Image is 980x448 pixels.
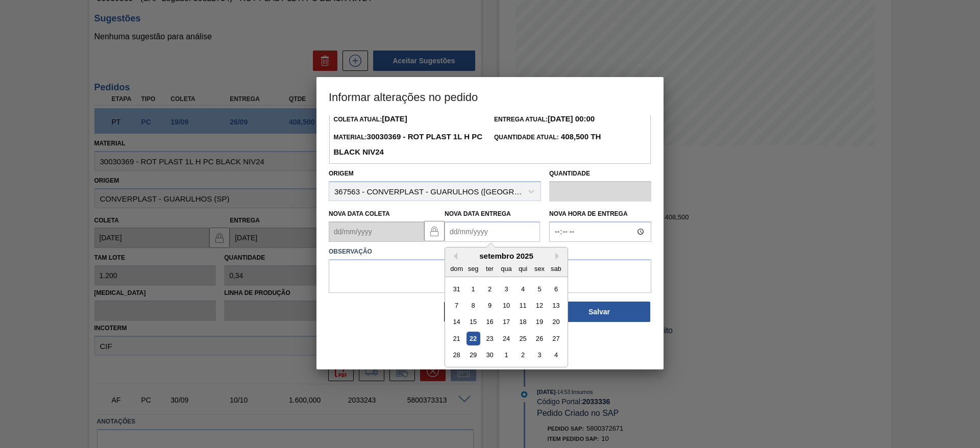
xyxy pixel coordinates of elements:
[499,349,513,362] div: Choose quarta-feira, 1 de outubro de 2025
[516,332,530,345] div: Choose quinta-feira, 25 de setembro de 2025
[494,116,595,123] span: Entrega Atual:
[450,262,463,276] div: dom
[549,349,563,362] div: Choose sábado, 4 de outubro de 2025
[483,332,497,345] div: Choose terça-feira, 23 de setembro de 2025
[424,221,445,241] button: locked
[549,262,563,276] div: sab
[549,282,563,296] div: Choose sábado, 6 de setembro de 2025
[450,332,463,345] div: Choose domingo, 21 de setembro de 2025
[548,302,650,322] button: Salvar
[445,221,540,242] input: dd/mm/yyyy
[483,262,497,276] div: ter
[448,281,564,363] div: month 2025-09
[516,315,530,329] div: Choose quinta-feira, 18 de setembro de 2025
[499,282,513,296] div: Choose quarta-feira, 3 de setembro de 2025
[532,298,546,312] div: Choose sexta-feira, 12 de setembro de 2025
[467,282,480,296] div: Choose segunda-feira, 1 de setembro de 2025
[483,298,497,312] div: Choose terça-feira, 9 de setembro de 2025
[483,315,497,329] div: Choose terça-feira, 16 de setembro de 2025
[499,332,513,345] div: Choose quarta-feira, 24 de setembro de 2025
[516,298,530,312] div: Choose quinta-feira, 11 de setembro de 2025
[516,262,530,276] div: qui
[329,170,354,177] label: Origem
[333,134,482,156] span: Material:
[333,116,407,123] span: Coleta Atual:
[532,332,546,345] div: Choose sexta-feira, 26 de setembro de 2025
[516,349,530,362] div: Choose quinta-feira, 2 de outubro de 2025
[329,221,424,242] input: dd/mm/yyyy
[316,77,664,116] h3: Informar alterações no pedido
[555,253,562,260] button: Next Month
[467,332,480,345] div: Choose segunda-feira, 22 de setembro de 2025
[445,252,568,260] div: setembro 2025
[532,282,546,296] div: Choose sexta-feira, 5 de setembro de 2025
[333,132,482,156] strong: 30030369 - ROT PLAST 1L H PC BLACK NIV24
[382,114,407,123] strong: [DATE]
[549,332,563,345] div: Choose sábado, 27 de setembro de 2025
[444,302,546,322] button: Fechar
[499,298,513,312] div: Choose quarta-feira, 10 de setembro de 2025
[450,315,463,329] div: Choose domingo, 14 de setembro de 2025
[516,282,530,296] div: Choose quinta-feira, 4 de setembro de 2025
[467,262,480,276] div: seg
[549,298,563,312] div: Choose sábado, 13 de setembro de 2025
[483,282,497,296] div: Choose terça-feira, 2 de setembro de 2025
[559,132,601,141] strong: 408,500 TH
[445,210,511,217] label: Nova Data Entrega
[467,349,480,362] div: Choose segunda-feira, 29 de setembro de 2025
[532,262,546,276] div: sex
[499,262,513,276] div: qua
[499,315,513,329] div: Choose quarta-feira, 17 de setembro de 2025
[548,114,595,123] strong: [DATE] 00:00
[532,349,546,362] div: Choose sexta-feira, 3 de outubro de 2025
[450,253,457,260] button: Previous Month
[329,210,390,217] label: Nova Data Coleta
[467,298,480,312] div: Choose segunda-feira, 8 de setembro de 2025
[549,315,563,329] div: Choose sábado, 20 de setembro de 2025
[329,244,651,259] label: Observação
[483,349,497,362] div: Choose terça-feira, 30 de setembro de 2025
[450,349,463,362] div: Choose domingo, 28 de setembro de 2025
[450,298,463,312] div: Choose domingo, 7 de setembro de 2025
[467,315,480,329] div: Choose segunda-feira, 15 de setembro de 2025
[494,134,601,141] span: Quantidade Atual:
[532,315,546,329] div: Choose sexta-feira, 19 de setembro de 2025
[450,282,463,296] div: Choose domingo, 31 de agosto de 2025
[549,207,651,221] label: Nova Hora de Entrega
[549,170,590,177] label: Quantidade
[428,225,440,237] img: locked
